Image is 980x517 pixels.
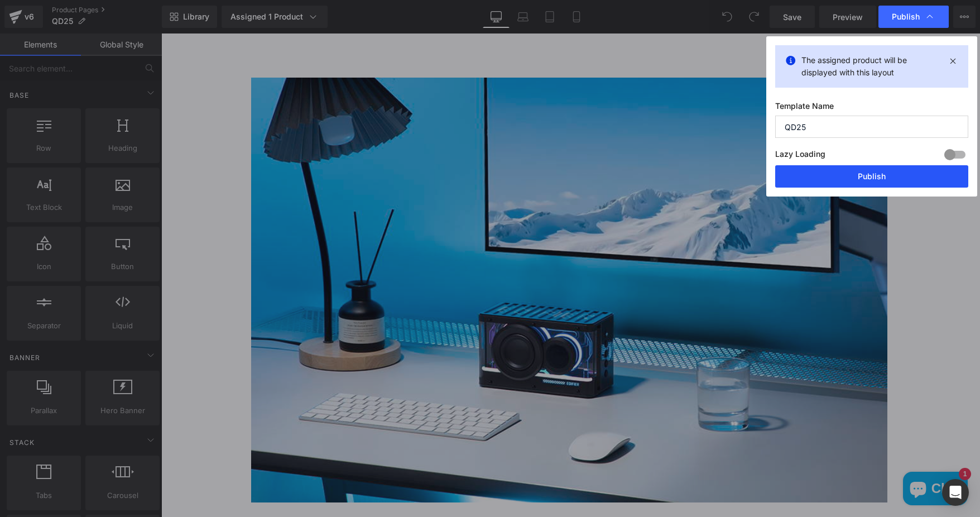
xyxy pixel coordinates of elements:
[942,479,969,506] div: Open Intercom Messenger
[738,438,810,475] inbox-online-store-chat: Shopify online store chat
[775,147,825,165] label: Lazy Loading
[892,12,920,22] span: Publish
[801,54,942,79] p: The assigned product will be displayed with this layout
[775,101,968,116] label: Template Name
[775,165,968,188] button: Publish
